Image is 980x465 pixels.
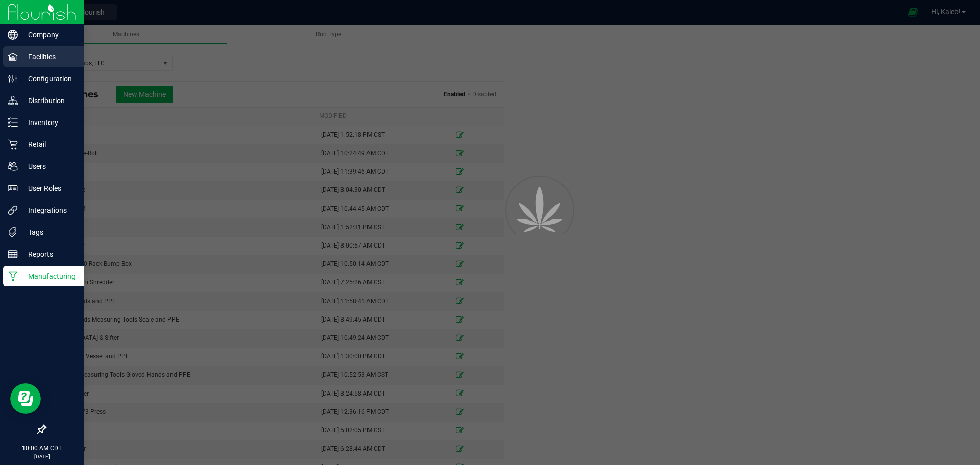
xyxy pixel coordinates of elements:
[18,138,79,151] p: Retail
[18,72,79,85] p: Configuration
[8,205,18,215] inline-svg: Integrations
[18,226,79,238] p: Tags
[8,74,18,84] inline-svg: Configuration
[10,383,41,414] iframe: Resource center
[8,227,18,237] inline-svg: Tags
[18,204,79,216] p: Integrations
[18,29,79,41] p: Company
[18,94,79,107] p: Distribution
[8,52,18,62] inline-svg: Facilities
[8,139,18,150] inline-svg: Retail
[18,270,79,282] p: Manufacturing
[18,51,79,63] p: Facilities
[18,116,79,129] p: Inventory
[5,444,79,453] p: 10:00 AM CDT
[8,30,18,40] inline-svg: Company
[8,183,18,193] inline-svg: User Roles
[5,453,79,460] p: [DATE]
[18,160,79,173] p: Users
[18,248,79,260] p: Reports
[18,182,79,194] p: User Roles
[8,117,18,128] inline-svg: Inventory
[8,249,18,259] inline-svg: Reports
[8,161,18,172] inline-svg: Users
[8,95,18,106] inline-svg: Distribution
[8,271,18,281] inline-svg: Manufacturing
